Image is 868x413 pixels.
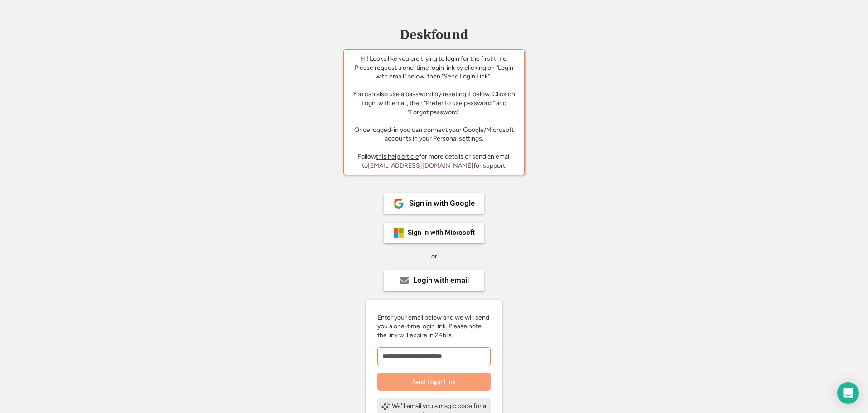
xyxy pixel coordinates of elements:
a: [EMAIL_ADDRESS][DOMAIN_NAME] [368,162,473,170]
div: Follow for more details or send an email to for support. [351,152,517,170]
div: Hi! Looks like you are trying to login for the first time. Please request a one-time login link b... [351,54,517,143]
div: Login with email [413,277,469,284]
div: Sign in with Microsoft [408,229,475,236]
div: Deskfound [395,28,473,42]
div: or [431,252,437,261]
img: 1024px-Google__G__Logo.svg.png [393,198,404,209]
div: Sign in with Google [409,199,475,207]
div: Enter your email below and we will send you a one-time login link. Please note the link will expi... [377,313,491,340]
button: Send Login Link [377,373,491,391]
a: this help article [376,153,419,160]
img: ms-symbollockup_mssymbol_19.png [393,228,404,238]
div: Open Intercom Messenger [837,382,859,404]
